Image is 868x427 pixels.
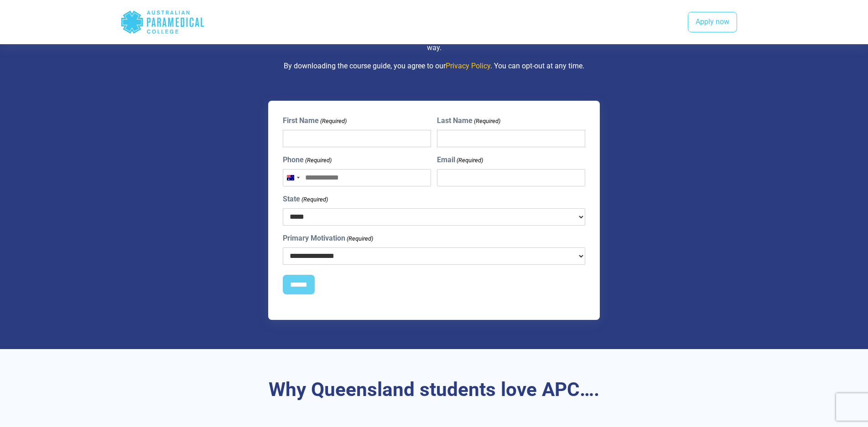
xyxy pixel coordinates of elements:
[283,170,302,186] button: Selected country
[346,234,373,243] span: (Required)
[167,61,701,72] p: By downloading the course guide, you agree to our . You can opt-out at any time.
[437,115,500,126] label: Last Name
[301,195,328,204] span: (Required)
[688,12,737,33] a: Apply now
[304,156,332,165] span: (Required)
[446,62,490,70] a: Privacy Policy
[456,156,483,165] span: (Required)
[283,115,347,126] label: First Name
[283,194,328,205] label: State
[283,154,332,165] label: Phone
[283,233,373,244] label: Primary Motivation
[473,117,501,126] span: (Required)
[319,117,347,126] span: (Required)
[437,154,483,165] label: Email
[167,378,701,401] h3: Why Queensland students love APC….
[120,7,205,37] div: Australian Paramedical College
